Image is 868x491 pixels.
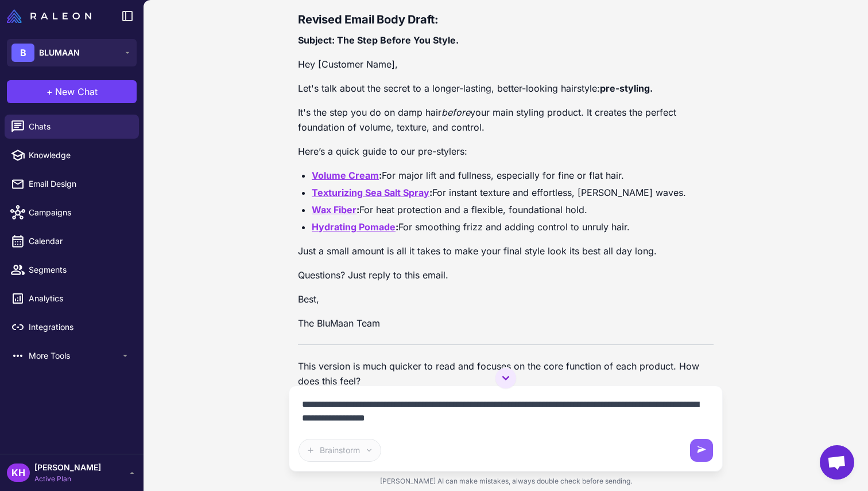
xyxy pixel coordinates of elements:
a: Chats [5,115,139,139]
span: Integrations [29,321,130,333]
p: Just a small amount is all it takes to make your final style look its best all day long. [298,243,714,258]
li: For smoothing frizz and adding control to unruly hair. [312,219,714,234]
a: Raleon Logo [7,9,96,23]
p: Questions? Just reply to this email. [298,268,714,282]
p: Hey [Customer Name], [298,57,714,72]
p: Here’s a quick guide to our pre-stylers: [298,144,714,159]
a: Wax Fiber [312,204,356,215]
img: Raleon Logo [7,9,91,23]
a: Analytics [5,286,139,311]
span: Knowledge [29,149,130,162]
strong: Revised Email Body Draft: [298,13,439,26]
a: Volume Cream [312,170,379,181]
div: Open chat [820,445,854,480]
li: For instant texture and effortless, [PERSON_NAME] waves. [312,185,714,200]
em: before [441,107,470,118]
strong: pre-styling. [600,83,653,94]
strong: : [312,170,382,181]
button: BBLUMAAN [7,39,137,66]
span: More Tools [29,349,121,362]
span: + [46,85,53,99]
strong: : [312,204,359,215]
strong: Subject: The Step Before You Style. [298,34,459,46]
strong: : [312,187,432,198]
a: Email Design [5,172,139,196]
strong: : [312,221,398,233]
a: Hydrating Pomade [312,221,396,233]
span: BLUMAAN [39,46,80,59]
span: Active Plan [34,474,101,484]
p: Let's talk about the secret to a longer-lasting, better-looking hairstyle: [298,81,714,96]
p: It's the step you do on damp hair your main styling product. It creates the perfect foundation of... [298,105,714,135]
a: Calendar [5,229,139,253]
div: [PERSON_NAME] AI can make mistakes, always double check before sending. [289,472,723,491]
a: Texturizing Sea Salt Spray [312,187,429,198]
span: Segments [29,264,130,276]
a: Integrations [5,315,139,339]
div: KH [7,463,30,482]
span: [PERSON_NAME] [34,461,101,474]
p: This version is much quicker to read and focuses on the core function of each product. How does t... [298,359,714,388]
span: New Chat [55,85,98,99]
span: Analytics [29,292,130,305]
li: For major lift and fullness, especially for fine or flat hair. [312,168,714,183]
p: The BluMaan Team [298,316,714,331]
li: For heat protection and a flexible, foundational hold. [312,202,714,217]
span: Chats [29,120,130,133]
span: Campaigns [29,206,130,219]
p: Best, [298,292,714,307]
button: Brainstorm [299,439,381,462]
a: Segments [5,258,139,282]
span: Calendar [29,235,130,248]
a: Knowledge [5,143,139,167]
span: Email Design [29,178,130,190]
button: +New Chat [7,80,137,103]
a: Campaigns [5,201,139,225]
div: B [11,44,34,62]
